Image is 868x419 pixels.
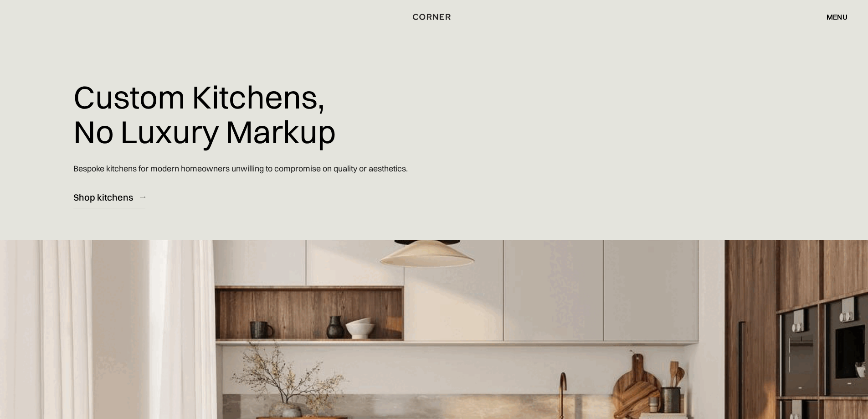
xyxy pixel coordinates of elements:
div: Shop kitchens [73,191,133,203]
p: Bespoke kitchens for modern homeowners unwilling to compromise on quality or aesthetics. [73,155,408,181]
div: menu [817,9,847,25]
a: home [403,11,466,23]
div: menu [827,13,847,21]
h1: Custom Kitchens, No Luxury Markup [73,73,336,155]
a: Shop kitchens [73,186,145,208]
